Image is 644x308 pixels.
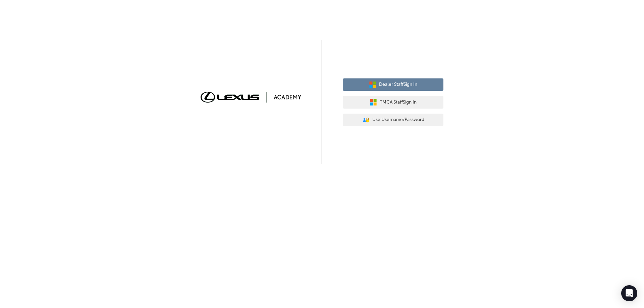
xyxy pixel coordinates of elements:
[379,81,417,88] span: Dealer Staff Sign In
[343,78,443,91] button: Dealer StaffSign In
[343,114,443,126] button: Use Username/Password
[201,92,301,102] img: Trak
[380,99,417,106] span: TMCA Staff Sign In
[621,285,637,301] div: Open Intercom Messenger
[372,116,424,124] span: Use Username/Password
[343,96,443,109] button: TMCA StaffSign In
